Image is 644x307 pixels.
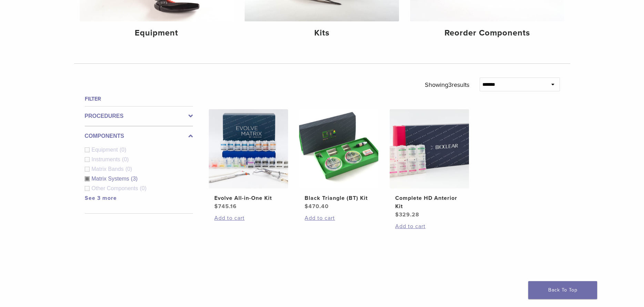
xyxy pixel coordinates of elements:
[528,281,597,299] a: Back To Top
[92,156,122,162] span: Instruments
[85,195,117,202] a: See 3 more
[305,194,373,202] h2: Black Triangle (BT) Kit
[131,176,138,182] span: (3)
[92,176,131,182] span: Matrix Systems
[92,147,120,153] span: Equipment
[299,109,378,188] img: Black Triangle (BT) Kit
[92,166,125,172] span: Matrix Bands
[209,109,288,188] img: Evolve All-in-One Kit
[395,194,463,211] h2: Complete HD Anterior Kit
[395,222,463,231] a: Add to cart: “Complete HD Anterior Kit”
[208,109,289,211] a: Evolve All-in-One KitEvolve All-in-One Kit $745.16
[305,203,329,210] bdi: 470.40
[122,156,129,162] span: (0)
[85,27,228,39] h4: Equipment
[85,132,193,140] label: Components
[425,78,469,92] p: Showing results
[250,27,393,39] h4: Kits
[125,166,132,172] span: (0)
[395,211,399,218] span: $
[92,185,140,191] span: Other Components
[140,185,147,191] span: (0)
[390,109,469,188] img: Complete HD Anterior Kit
[305,214,373,222] a: Add to cart: “Black Triangle (BT) Kit”
[448,81,452,89] span: 3
[395,211,419,218] bdi: 329.28
[214,194,283,202] h2: Evolve All-in-One Kit
[389,109,470,219] a: Complete HD Anterior KitComplete HD Anterior Kit $329.28
[85,95,193,103] h4: Filter
[305,203,308,210] span: $
[85,112,193,120] label: Procedures
[214,203,237,210] bdi: 745.16
[214,203,218,210] span: $
[416,27,559,39] h4: Reorder Components
[120,147,126,153] span: (0)
[299,109,379,211] a: Black Triangle (BT) KitBlack Triangle (BT) Kit $470.40
[214,214,283,222] a: Add to cart: “Evolve All-in-One Kit”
